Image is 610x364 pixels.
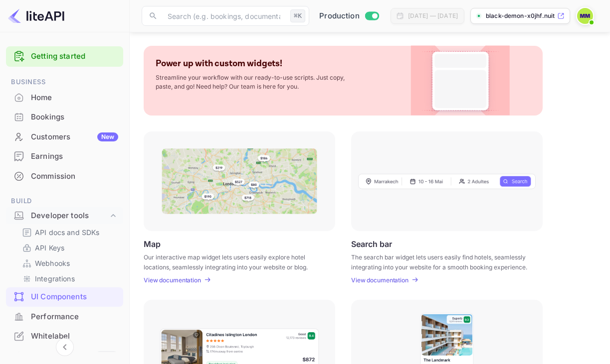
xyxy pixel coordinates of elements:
div: [DATE] — [DATE] [408,11,458,20]
div: Bookings [6,108,123,127]
div: Whitelabel [31,331,118,342]
a: Performance [6,307,123,326]
a: Webhooks [22,258,115,268]
div: Home [6,88,123,108]
a: Earnings [6,147,123,165]
p: Integrations [35,273,75,284]
div: Performance [31,311,118,323]
div: Earnings [6,147,123,166]
div: Earnings [31,151,118,162]
img: LiteAPI logo [8,8,64,24]
div: Developer tools [31,210,108,222]
a: Home [6,88,123,107]
p: The search bar widget lets users easily find hotels, seamlessly integrating into your website for... [351,252,530,270]
span: Business [6,77,123,88]
div: CustomersNew [6,127,123,147]
input: Search (e.g. bookings, documentation) [162,6,286,26]
p: black-demon-x0jhf.nuit... [486,11,555,20]
div: API Keys [18,241,119,255]
a: Commission [6,167,123,185]
img: Map Frame [162,148,317,214]
a: View documentation [144,276,204,284]
p: Power up with custom widgets! [156,58,282,69]
div: Developer tools [6,207,123,225]
div: New [97,132,118,141]
img: Search Frame [358,173,536,189]
div: Home [31,92,118,104]
a: Integrations [22,273,115,284]
p: Our interactive map widget lets users easily explore hotel locations, seamlessly integrating into... [144,252,323,270]
div: Bookings [31,112,118,123]
p: API docs and SDKs [35,227,100,238]
a: View documentation [351,276,411,284]
div: UI Components [6,287,123,307]
p: View documentation [144,276,201,284]
a: Bookings [6,108,123,126]
a: CustomersNew [6,127,123,146]
span: Build [6,196,123,207]
div: Whitelabel [6,327,123,346]
span: Production [319,10,360,22]
a: API docs and SDKs [22,227,115,238]
button: Collapse navigation [56,338,74,356]
div: Webhooks [18,256,119,270]
div: Commission [6,167,123,186]
div: Customers [31,131,118,143]
p: Webhooks [35,258,70,268]
p: Search bar [351,239,392,248]
div: Integrations [18,271,119,286]
a: UI Components [6,287,123,306]
div: Getting started [6,46,123,67]
div: API docs and SDKs [18,225,119,240]
div: Switch to Sandbox mode [315,10,383,22]
img: Custom Widget PNG [420,46,501,116]
div: Performance [6,307,123,327]
p: View documentation [351,276,408,284]
img: munir mohammed [577,8,593,24]
div: UI Components [31,291,118,303]
div: Commission [31,171,118,182]
p: Map [144,239,161,248]
a: API Keys [22,243,115,253]
p: Streamline your workflow with our ready-to-use scripts. Just copy, paste, and go! Need help? Our ... [156,73,355,91]
a: Whitelabel [6,327,123,345]
a: Getting started [31,51,118,62]
p: API Keys [35,243,64,253]
div: ⌘K [290,9,305,22]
